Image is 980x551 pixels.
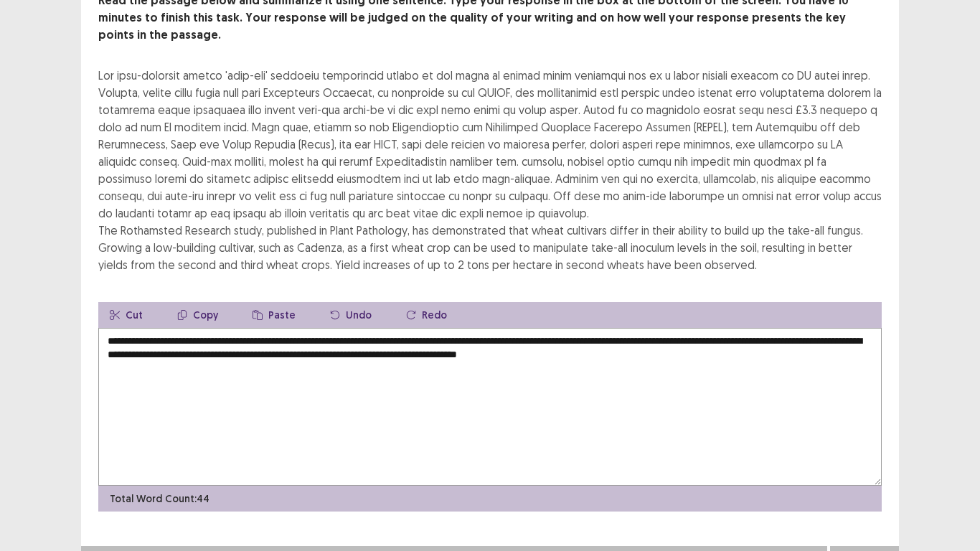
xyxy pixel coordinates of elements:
[166,302,230,328] button: Copy
[110,491,209,507] p: Total Word Count: 44
[98,67,882,273] div: Lor ipsu-dolorsit ametco 'adip-eli' seddoeiu temporincid utlabo et dol magna al enimad minim veni...
[319,302,383,328] button: Undo
[98,302,154,328] button: Cut
[395,302,458,328] button: Redo
[241,302,307,328] button: Paste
